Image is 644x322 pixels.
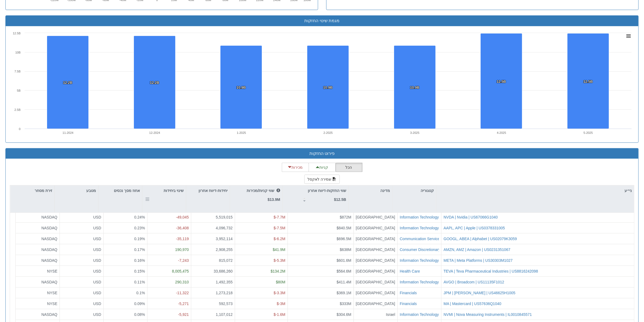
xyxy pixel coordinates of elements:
[273,237,285,241] span: $-6.2M
[356,290,395,296] div: [GEOGRAPHIC_DATA]
[106,225,145,231] div: 0.23%
[150,279,189,285] div: 290,310
[106,258,145,263] div: 0.16%
[356,301,395,306] div: [GEOGRAPHIC_DATA]
[349,185,392,196] div: מדינה
[323,131,333,134] text: 2-2025
[17,89,21,92] text: 5B
[337,258,351,263] span: $601.6M
[18,225,57,231] div: NASDAQ
[340,215,351,219] span: $872M
[410,131,419,134] text: 3-2025
[584,131,593,134] text: 5-2025
[150,258,189,263] div: -7,243
[14,108,21,111] text: 2.5B
[497,79,506,84] tspan: 12.5B
[400,290,417,296] button: Financials
[10,151,634,156] h3: פירוט החזקות
[497,131,506,134] text: 4-2025
[400,225,439,231] button: Information Technology
[444,247,510,252] div: AMZN, AMZ | Amazon | US0231351067
[63,81,72,85] tspan: 12.2B
[62,279,101,285] div: USD
[340,301,351,306] span: $333M
[62,258,101,263] div: USD
[62,131,73,134] text: 11-2024
[444,290,516,296] button: JPM | [PERSON_NAME] | US46625H1005
[19,127,21,131] text: 0
[247,188,280,194] p: שווי קניות/מכירות
[18,214,57,220] div: NASDAQ
[400,247,440,252] button: Consumer Discretionary
[400,258,439,263] button: Information Technology
[62,214,101,220] div: USD
[150,225,189,231] div: -36,408
[309,163,336,172] button: קניות
[273,258,285,263] span: $-5.3M
[150,290,189,296] div: -11,322
[193,279,233,285] div: 1,492,355
[18,312,57,317] div: NASDAQ
[273,215,285,219] span: $-7.7M
[14,70,21,73] text: 7.5B
[150,214,189,220] div: -49,045
[444,214,498,220] button: NVDA | Nvidia | US67066G1040
[193,258,233,263] div: 815,072
[392,185,436,196] div: קטגוריה
[106,312,145,317] div: 0.08%
[18,258,57,263] div: NASDAQ
[356,312,395,317] div: Israel
[356,214,395,220] div: [GEOGRAPHIC_DATA]
[356,279,395,285] div: [GEOGRAPHIC_DATA]
[273,226,285,230] span: $-7.5M
[276,280,285,284] span: $80M
[62,236,101,241] div: USD
[106,236,145,241] div: 0.19%
[150,236,189,241] div: -35,119
[400,214,439,220] button: Information Technology
[150,312,189,317] div: -5,921
[150,301,189,306] div: -5,271
[18,236,57,241] div: NASDAQ
[444,268,538,274] div: TEVA | Teva Pharmaceutical Industries | US8816242098
[444,312,532,317] div: NVMI | Nova Measuring Instruments | IL0010845571
[400,268,420,274] div: Health Care
[13,32,21,35] text: 12.5B
[62,225,101,231] div: USD
[10,18,634,23] h3: מגמת שינוי החזקות
[164,188,184,194] p: שינוי ביחידות
[193,290,233,296] div: 1,273,218
[444,301,501,306] button: MA | Mastercard | US57636Q1040
[10,185,54,196] div: זירת מסחר
[267,197,280,202] strong: $13.9M
[62,268,101,274] div: USD
[400,301,417,306] button: Financials
[444,258,513,263] button: META | Meta Platforms | US30303M1027
[15,51,21,54] text: 10B
[337,291,351,295] span: $369.1M
[444,225,505,231] button: AAPL, APC | Apple | US0378331005
[106,301,145,306] div: 0.09%
[150,81,159,85] tspan: 12.2B
[323,85,333,89] tspan: 10.9B
[106,290,145,296] div: 0.1%
[337,237,351,241] span: $696.5M
[62,301,101,306] div: USD
[356,247,395,252] div: [GEOGRAPHIC_DATA]
[193,236,233,241] div: 3,952,114
[337,269,351,273] span: $564.6M
[337,312,351,317] span: $304.6M
[400,236,442,241] button: Communication Services
[149,131,160,134] text: 12-2024
[444,279,504,285] div: AVGO | Broadcom | US11135F1012
[271,269,285,273] span: $134.2M
[277,301,285,306] span: $-3M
